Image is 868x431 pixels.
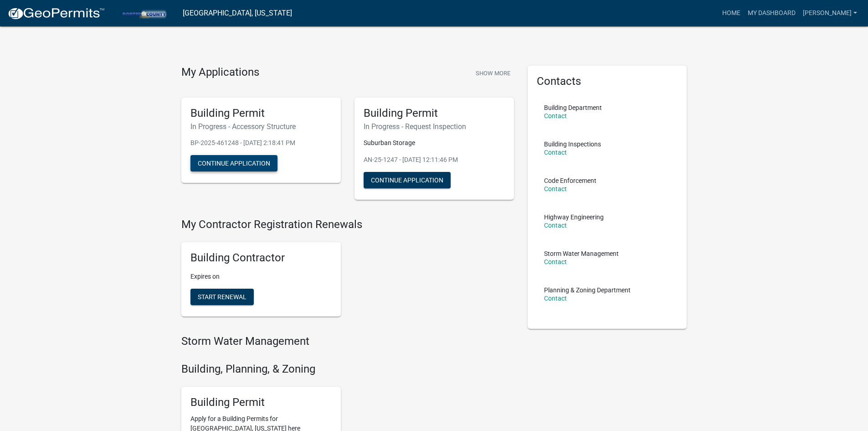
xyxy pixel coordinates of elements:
button: Start Renewal [190,289,254,305]
h4: My Applications [181,66,259,79]
h5: Contacts [537,75,678,88]
a: Contact [544,295,567,302]
h5: Building Permit [190,396,332,409]
wm-registration-list-section: My Contractor Registration Renewals [181,218,514,324]
p: Highway Engineering [544,214,604,220]
a: Contact [544,222,567,229]
button: Show More [472,66,514,81]
a: [GEOGRAPHIC_DATA], [US_STATE] [183,5,292,21]
h6: In Progress - Accessory Structure [190,122,332,131]
p: Storm Water Management [544,250,619,257]
a: Home [719,5,744,22]
span: Start Renewal [198,293,247,301]
h5: Building Contractor [190,251,332,265]
a: [PERSON_NAME] [799,5,861,22]
h4: Storm Water Management [181,335,514,348]
p: BP-2025-461248 - [DATE] 2:18:41 PM [190,138,332,148]
h4: Building, Planning, & Zoning [181,363,514,376]
p: Planning & Zoning Department [544,287,631,293]
img: Porter County, Indiana [112,7,175,19]
p: Suburban Storage [364,138,505,148]
h5: Building Permit [364,107,505,120]
a: My Dashboard [744,5,799,22]
h5: Building Permit [190,107,332,120]
button: Continue Application [364,172,451,188]
button: Continue Application [190,155,277,171]
p: Expires on [190,272,332,281]
p: Building Department [544,104,602,111]
a: Contact [544,258,567,265]
p: AN-25-1247 - [DATE] 12:11:46 PM [364,155,505,165]
h4: My Contractor Registration Renewals [181,218,514,231]
a: Contact [544,112,567,119]
h6: In Progress - Request Inspection [364,122,505,131]
a: Contact [544,185,567,192]
p: Building Inspections [544,141,601,147]
a: Contact [544,149,567,156]
p: Code Enforcement [544,177,596,184]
